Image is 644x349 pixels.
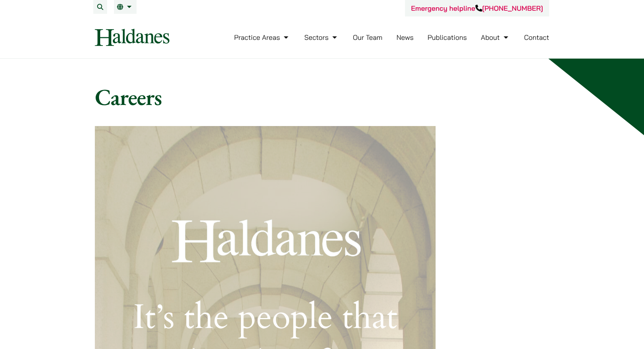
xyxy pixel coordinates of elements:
[524,33,549,42] a: Contact
[481,33,510,42] a: About
[411,4,543,13] a: Emergency helpline[PHONE_NUMBER]
[428,33,467,42] a: Publications
[353,33,382,42] a: Our Team
[234,33,290,42] a: Practice Areas
[304,33,339,42] a: Sectors
[95,83,549,111] h1: Careers
[397,33,414,42] a: News
[117,4,133,10] a: EN
[95,29,169,46] img: Logo of Haldanes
